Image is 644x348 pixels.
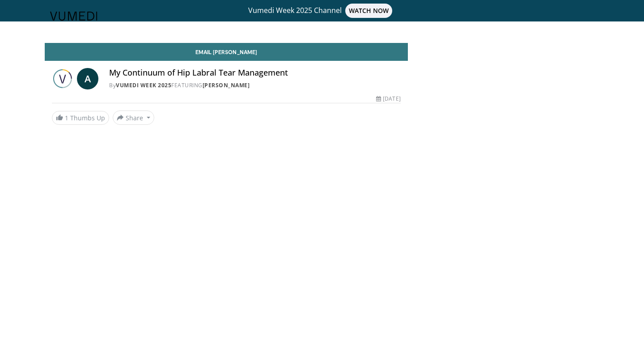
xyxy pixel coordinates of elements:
div: By FEATURING [109,81,401,89]
h4: My Continuum of Hip Labral Tear Management [109,68,401,78]
a: 1 Thumbs Up [52,111,109,125]
a: A [77,68,98,89]
img: VuMedi Logo [50,12,97,21]
a: [PERSON_NAME] [203,81,250,89]
button: Share [113,110,154,125]
span: 1 [65,114,68,122]
img: Vumedi Week 2025 [52,68,73,89]
a: Email [PERSON_NAME] [45,43,408,61]
div: [DATE] [376,95,400,103]
a: Vumedi Week 2025 [116,81,171,89]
